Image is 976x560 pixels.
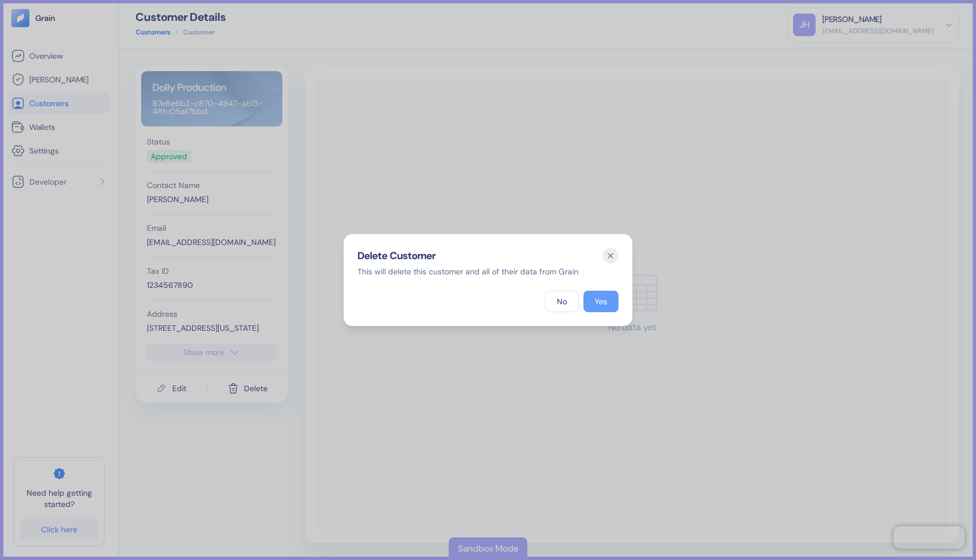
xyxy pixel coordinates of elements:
[583,291,618,312] button: Yes
[358,248,618,264] div: Delete Customer
[557,297,567,305] div: No
[545,291,579,312] button: No
[595,297,607,305] div: Yes
[358,266,618,277] div: This will delete this customer and all of their data from Grain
